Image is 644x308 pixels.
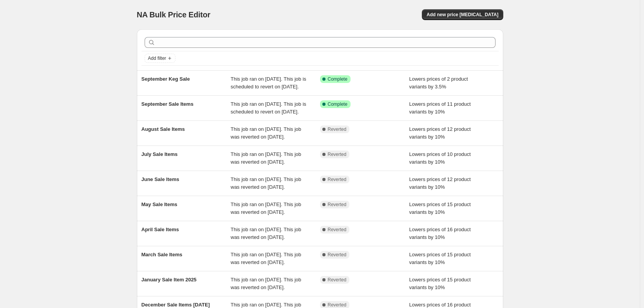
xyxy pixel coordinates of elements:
[142,227,179,232] span: April Sale Items
[328,201,347,208] span: Reverted
[328,176,347,183] span: Reverted
[409,227,471,240] span: Lowers prices of 16 product variants by 10%
[328,277,347,283] span: Reverted
[148,55,166,61] span: Add filter
[231,277,301,290] span: This job ran on [DATE]. This job was reverted on [DATE].
[231,201,301,215] span: This job ran on [DATE]. This job was reverted on [DATE].
[142,277,197,283] span: January Sale Item 2025
[142,176,179,182] span: June Sale Items
[409,176,471,190] span: Lowers prices of 12 product variants by 10%
[328,302,347,308] span: Reverted
[142,201,177,207] span: May Sale Items
[231,227,301,240] span: This job ran on [DATE]. This job was reverted on [DATE].
[328,126,347,132] span: Reverted
[409,201,471,215] span: Lowers prices of 15 product variants by 10%
[142,302,210,308] span: December Sale Items [DATE]
[231,101,306,115] span: This job ran on [DATE]. This job is scheduled to revert on [DATE].
[142,101,194,107] span: September Sale Items
[409,277,471,290] span: Lowers prices of 15 product variants by 10%
[328,227,347,233] span: Reverted
[328,101,347,107] span: Complete
[422,9,503,20] button: Add new price [MEDICAL_DATA]
[231,151,301,165] span: This job ran on [DATE]. This job was reverted on [DATE].
[409,76,468,90] span: Lowers prices of 2 product variants by 3.5%
[231,176,301,190] span: This job ran on [DATE]. This job was reverted on [DATE].
[409,126,471,140] span: Lowers prices of 12 product variants by 10%
[328,76,347,82] span: Complete
[231,252,301,265] span: This job ran on [DATE]. This job was reverted on [DATE].
[328,252,347,258] span: Reverted
[427,12,498,18] span: Add new price [MEDICAL_DATA]
[142,151,178,157] span: July Sale Items
[231,76,306,90] span: This job ran on [DATE]. This job is scheduled to revert on [DATE].
[328,151,347,157] span: Reverted
[409,151,471,165] span: Lowers prices of 10 product variants by 10%
[137,10,211,19] span: NA Bulk Price Editor
[409,101,471,115] span: Lowers prices of 11 product variants by 10%
[142,126,185,132] span: August Sale Items
[142,252,182,257] span: March Sale Items
[409,252,471,265] span: Lowers prices of 15 product variants by 10%
[142,76,190,82] span: September Keg Sale
[231,126,301,140] span: This job ran on [DATE]. This job was reverted on [DATE].
[145,54,175,63] button: Add filter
